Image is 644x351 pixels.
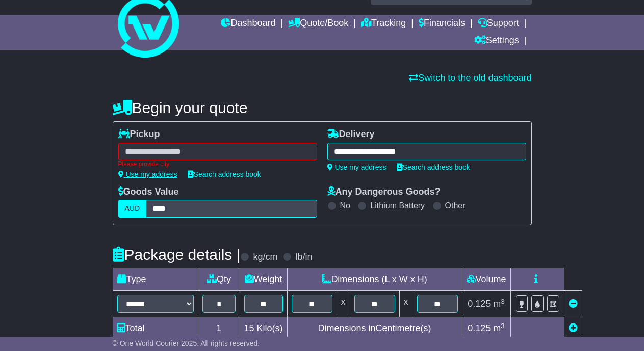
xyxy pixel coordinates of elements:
[118,186,179,198] label: Goods Value
[113,339,260,347] span: © One World Courier 2025. All rights reserved.
[501,298,505,305] sup: 3
[493,323,505,333] span: m
[468,299,491,309] span: 0.125
[474,33,519,50] a: Settings
[118,129,160,140] label: Pickup
[501,322,505,330] sup: 3
[409,73,531,83] a: Switch to the old dashboard
[240,317,287,340] td: Kilo(s)
[253,252,277,263] label: kg/cm
[287,317,462,340] td: Dimensions in Centimetre(s)
[118,160,317,168] div: Please provide city
[327,129,375,140] label: Delivery
[397,163,470,171] a: Search address book
[244,323,254,333] span: 15
[188,170,261,178] a: Search address book
[361,15,406,33] a: Tracking
[569,299,578,309] a: Remove this item
[113,268,198,291] td: Type
[198,317,240,340] td: 1
[327,186,441,198] label: Any Dangerous Goods?
[240,268,287,291] td: Weight
[327,163,387,171] a: Use my address
[340,201,350,210] label: No
[478,15,519,33] a: Support
[295,252,312,263] label: lb/in
[569,323,578,333] a: Add new item
[337,291,350,317] td: x
[399,291,413,317] td: x
[221,15,275,33] a: Dashboard
[113,99,532,116] h4: Begin your quote
[118,170,177,178] a: Use my address
[468,323,491,333] span: 0.125
[370,201,425,210] label: Lithium Battery
[288,15,348,33] a: Quote/Book
[113,317,198,340] td: Total
[493,299,505,309] span: m
[287,268,462,291] td: Dimensions (L x W x H)
[419,15,465,33] a: Financials
[445,201,466,210] label: Other
[113,246,241,263] h4: Package details |
[198,268,240,291] td: Qty
[462,268,510,291] td: Volume
[118,200,147,218] label: AUD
